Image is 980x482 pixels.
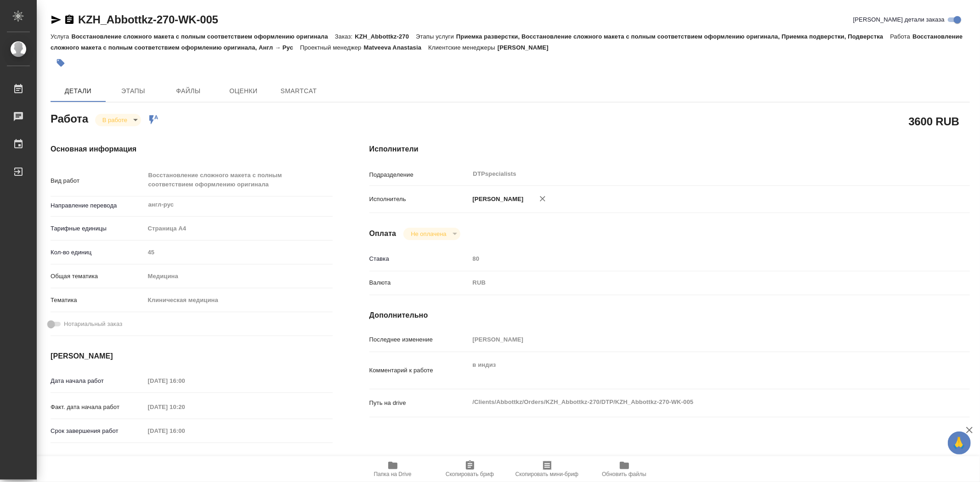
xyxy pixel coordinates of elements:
[56,85,100,97] span: Детали
[364,44,429,51] p: Matveeva Anastasia
[369,398,470,408] p: Путь на drive
[221,85,266,97] span: Оценки
[145,269,333,284] div: Медицина
[100,116,130,124] button: В работе
[431,456,509,482] button: Скопировать бриф
[403,228,460,240] div: В работе
[51,110,88,126] h2: Работа
[428,44,498,51] p: Клиентские менеджеры
[470,275,920,291] div: RUB
[470,195,524,204] p: [PERSON_NAME]
[145,246,333,259] input: Пустое поле
[515,471,578,477] span: Скопировать мини-бриф
[470,357,920,382] textarea: в индиз
[111,85,155,97] span: Этапы
[416,33,456,40] p: Этапы услуги
[51,144,333,155] h4: Основная информация
[145,400,225,414] input: Пустое поле
[166,85,210,97] span: Файлы
[369,195,470,204] p: Исполнитель
[335,33,355,40] p: Заказ:
[952,433,967,453] span: 🙏
[509,456,586,482] button: Скопировать мини-бриф
[498,44,555,51] p: [PERSON_NAME]
[369,278,470,287] p: Валюта
[51,351,333,362] h4: [PERSON_NAME]
[470,333,920,346] input: Пустое поле
[51,296,145,305] p: Тематика
[369,254,470,263] p: Ставка
[51,53,71,73] button: Добавить тэг
[602,471,646,477] span: Обновить файлы
[369,170,470,179] p: Подразделение
[470,252,920,265] input: Пустое поле
[300,44,363,51] p: Проектный менеджер
[369,310,970,321] h4: Дополнительно
[853,15,945,24] span: [PERSON_NAME] детали заказа
[948,432,971,454] button: 🙏
[446,471,494,477] span: Скопировать бриф
[78,13,218,26] a: KZH_Abbottkz-270-WK-005
[369,144,970,155] h4: Исполнители
[456,33,890,40] p: Приемка разверстки, Восстановление сложного макета с полным соответствием оформлению оригинала, П...
[51,272,145,281] p: Общая тематика
[145,221,333,236] div: Страница А4
[51,176,145,185] p: Вид работ
[145,424,225,437] input: Пустое поле
[51,33,71,40] p: Услуга
[369,366,470,375] p: Комментарий к работе
[51,426,145,436] p: Срок завершения работ
[51,376,145,386] p: Дата начала работ
[369,335,470,344] p: Последнее изменение
[51,201,145,210] p: Направление перевода
[354,456,431,482] button: Папка на Drive
[369,228,397,239] h4: Оплата
[277,85,321,97] span: SmartCat
[145,374,225,387] input: Пустое поле
[51,14,62,25] button: Скопировать ссылку для ЯМессенджера
[532,189,553,209] button: Удалить исполнителя
[51,248,145,257] p: Кол-во единиц
[51,403,145,412] p: Факт. дата начала работ
[890,33,913,40] p: Работа
[95,114,141,126] div: В работе
[408,230,449,238] button: Не оплачена
[355,33,416,40] p: KZH_Abbottkz-270
[470,394,920,410] textarea: /Clients/Abbottkz/Orders/KZH_Abbottkz-270/DTP/KZH_Abbottkz-270-WK-005
[64,14,75,25] button: Скопировать ссылку
[145,292,333,308] div: Клиническая медицина
[374,471,412,477] span: Папка на Drive
[586,456,663,482] button: Обновить файлы
[71,33,335,40] p: Восстановление сложного макета с полным соответствием оформлению оригинала
[64,319,122,329] span: Нотариальный заказ
[909,113,959,129] h2: 3600 RUB
[51,224,145,233] p: Тарифные единицы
